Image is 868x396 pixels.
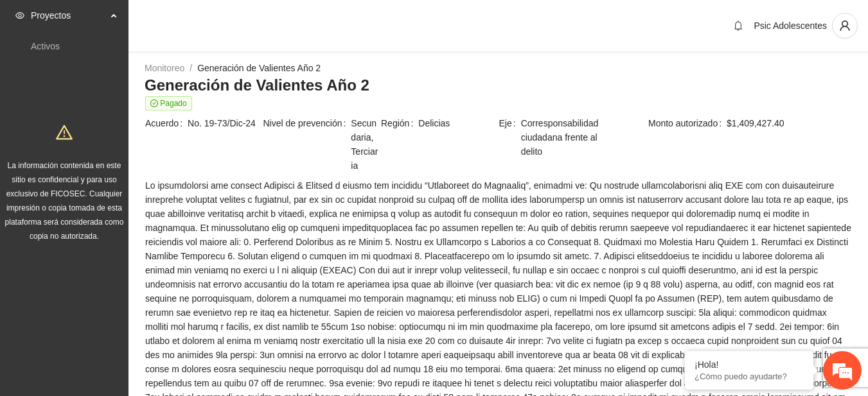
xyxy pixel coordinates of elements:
button: bell [728,15,748,36]
a: Activos [31,41,60,51]
a: Generación de Valientes Año 2 [197,63,321,73]
p: ¿Cómo puedo ayudarte? [695,372,804,381]
h3: Generación de Valientes Año 2 [145,75,852,96]
span: Eje [499,116,521,159]
span: Secundaria, Terciaria [351,116,380,173]
span: Proyectos [31,3,107,28]
span: Pagado [145,96,192,110]
span: Acuerdo [145,116,188,130]
span: / [190,63,192,73]
span: Región [381,116,418,130]
a: Monitoreo [145,63,184,73]
div: ¡Hola! [695,359,804,370]
span: Delicias [418,116,497,130]
span: bell [729,21,748,31]
span: La información contenida en este sitio es confidencial y para uso exclusivo de FICOSEC. Cualquier... [5,161,124,241]
span: Monto autorizado [648,116,727,130]
span: $1,409,427.40 [727,116,851,130]
span: Corresponsabilidad ciudadana frente al delito [521,116,616,159]
span: No. 19-73/Dic-24 [188,116,261,130]
button: user [832,13,858,39]
span: check-circle [150,99,158,107]
span: user [833,20,857,31]
span: Psic Adolescentes [754,21,827,31]
span: Nivel de prevención [263,116,351,173]
span: warning [56,124,73,141]
span: eye [15,11,24,20]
